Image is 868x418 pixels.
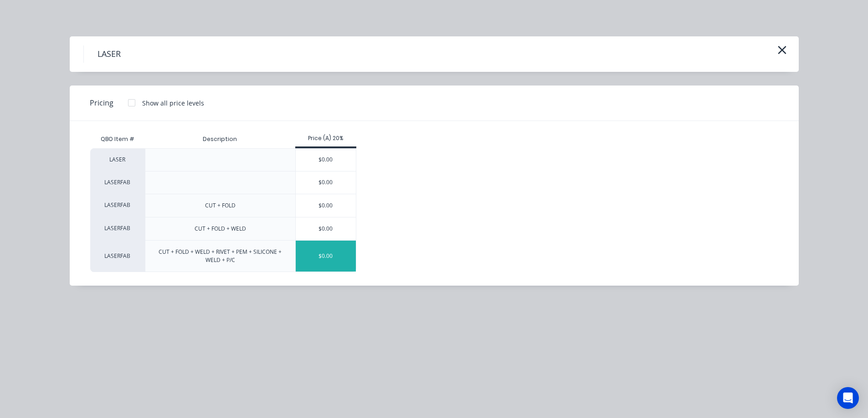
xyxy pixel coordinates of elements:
[83,45,134,63] h4: LASER
[90,130,145,148] div: QBO Item #
[90,194,145,217] div: LASERFAB
[90,148,145,171] div: LASER
[153,248,288,264] div: CUT + FOLD + WELD + RIVET + PEM + SILICONE + WELD + P/C
[90,240,145,272] div: LASERFAB
[195,225,246,233] div: CUT + FOLD + WELD
[90,217,145,240] div: LASERFAB
[205,201,236,210] div: CUT + FOLD
[296,171,356,194] div: $0.00
[90,171,145,194] div: LASERFAB
[142,98,204,108] div: Show all price levels
[295,134,357,142] div: Price (A) 20%
[837,387,859,409] div: Open Intercom Messenger
[195,128,244,151] div: Description
[296,194,356,217] div: $0.00
[296,217,356,240] div: $0.00
[296,149,356,171] div: $0.00
[296,241,356,272] div: $0.00
[90,97,113,108] span: Pricing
